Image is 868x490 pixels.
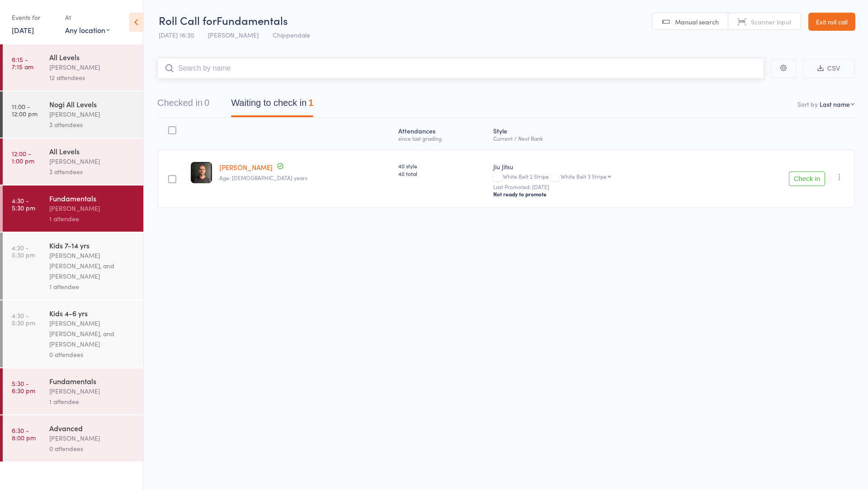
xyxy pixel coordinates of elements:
[49,376,136,386] div: Fundamentals
[803,59,854,78] button: CSV
[493,190,721,198] div: Not ready to promote
[157,93,209,117] button: Checked in0
[49,119,136,130] div: 3 attendees
[49,396,136,407] div: 1 attendee
[65,10,110,25] div: At
[49,109,136,119] div: [PERSON_NAME]
[49,423,136,433] div: Advanced
[217,13,288,28] span: Fundamentals
[12,244,35,258] time: 4:30 - 5:30 pm
[49,193,136,203] div: Fundamentals
[398,162,486,170] span: 40 style
[49,443,136,454] div: 0 attendees
[49,72,136,83] div: 12 attendees
[49,240,136,250] div: Kids 7-14 yrs
[159,30,194,39] span: [DATE] 16:30
[49,203,136,214] div: [PERSON_NAME]
[808,13,855,31] a: Exit roll call
[49,146,136,156] div: All Levels
[398,170,486,177] span: 40 total
[12,427,36,441] time: 6:30 - 8:00 pm
[820,100,850,109] div: Last name
[219,174,307,181] span: Age: [DEMOGRAPHIC_DATA] years
[12,103,38,117] time: 11:00 - 12:00 pm
[49,386,136,396] div: [PERSON_NAME]
[797,100,818,109] label: Sort by
[49,99,136,109] div: Nogi All Levels
[675,17,719,26] span: Manual search
[49,62,136,72] div: [PERSON_NAME]
[208,30,259,39] span: [PERSON_NAME]
[3,415,143,461] a: 6:30 -8:00 pmAdvanced[PERSON_NAME]0 attendees
[493,162,721,171] div: Jiu Jitsu
[3,368,143,414] a: 5:30 -6:30 pmFundamentals[PERSON_NAME]1 attendee
[49,433,136,443] div: [PERSON_NAME]
[3,91,143,138] a: 11:00 -12:00 pmNogi All Levels[PERSON_NAME]3 attendees
[493,135,721,141] div: Current / Next Rank
[12,197,35,211] time: 4:30 - 5:30 pm
[561,173,607,179] div: White Belt 3 Stripe
[191,162,212,183] img: image1739948803.png
[3,300,143,367] a: 4:30 -5:30 pmKids 4-6 yrs[PERSON_NAME] [PERSON_NAME], and [PERSON_NAME]0 attendees
[3,44,143,90] a: 6:15 -7:15 amAll Levels[PERSON_NAME]12 attendees
[157,58,764,79] input: Search by name
[12,25,34,35] a: [DATE]
[12,150,34,164] time: 12:00 - 1:00 pm
[273,30,310,39] span: Chippendale
[159,13,217,28] span: Roll Call for
[12,380,35,394] time: 5:30 - 6:30 pm
[12,10,56,25] div: Events for
[49,281,136,292] div: 1 attendee
[49,214,136,224] div: 1 attendee
[12,56,33,70] time: 6:15 - 7:15 am
[49,167,136,177] div: 3 attendees
[490,122,725,146] div: Style
[3,186,143,232] a: 4:30 -5:30 pmFundamentals[PERSON_NAME]1 attendee
[3,233,143,300] a: 4:30 -5:30 pmKids 7-14 yrs[PERSON_NAME] [PERSON_NAME], and [PERSON_NAME]1 attendee
[49,349,136,360] div: 0 attendees
[751,17,792,26] span: Scanner input
[49,156,136,167] div: [PERSON_NAME]
[49,318,136,349] div: [PERSON_NAME] [PERSON_NAME], and [PERSON_NAME]
[398,135,486,141] div: since last grading
[231,93,313,117] button: Waiting to check in1
[65,25,110,35] div: Any location
[308,98,313,108] div: 1
[493,173,721,181] div: White Belt 2 Stripe
[204,98,209,108] div: 0
[3,138,143,185] a: 12:00 -1:00 pmAll Levels[PERSON_NAME]3 attendees
[219,162,273,172] a: [PERSON_NAME]
[49,308,136,318] div: Kids 4-6 yrs
[493,184,721,190] small: Last Promoted: [DATE]
[49,250,136,281] div: [PERSON_NAME] [PERSON_NAME], and [PERSON_NAME]
[12,312,35,326] time: 4:30 - 5:30 pm
[789,171,825,186] button: Check in
[395,122,490,146] div: Atten­dances
[49,52,136,62] div: All Levels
